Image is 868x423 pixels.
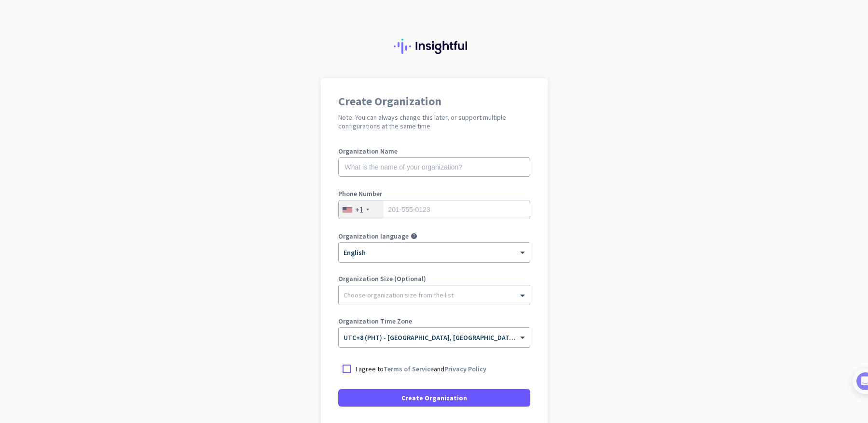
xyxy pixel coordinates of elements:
[401,393,467,403] span: Create Organization
[338,96,530,107] h1: Create Organization
[444,365,486,373] a: Privacy Policy
[338,157,530,177] input: What is the name of your organization?
[394,39,475,54] img: Insightful
[338,318,530,324] label: Organization Time Zone
[338,148,530,155] label: Organization Name
[338,389,530,407] button: Create Organization
[338,200,530,219] input: 201-555-0123
[356,364,486,374] p: I agree to and
[338,113,530,130] h2: Note: You can always change this later, or support multiple configurations at the same time
[355,205,363,214] div: +1
[384,365,434,373] a: Terms of Service
[338,233,409,240] label: Organization language
[411,233,417,240] i: help
[338,275,530,282] label: Organization Size (Optional)
[338,190,530,197] label: Phone Number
